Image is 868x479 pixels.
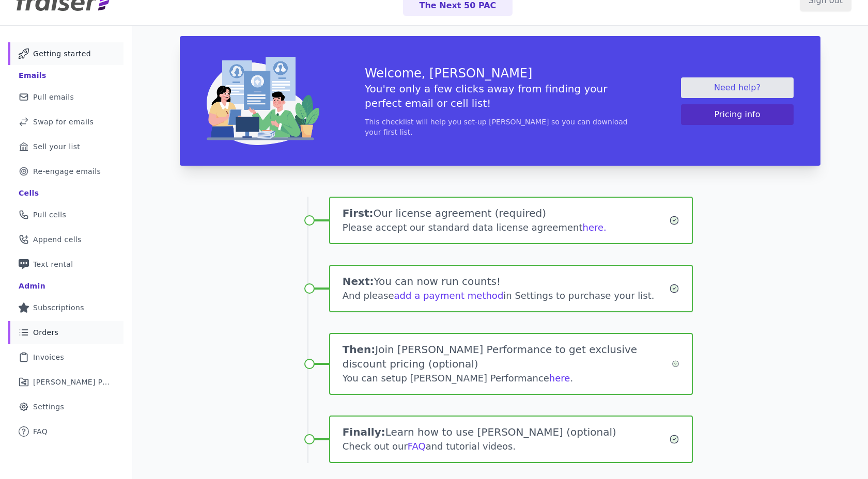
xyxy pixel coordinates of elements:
[343,206,670,220] h1: Our license agreement (required)
[33,92,74,102] span: Pull emails
[33,210,66,220] span: Pull cells
[365,117,636,137] p: This checklist will help you set-up [PERSON_NAME] so you can download your first list.
[343,207,374,219] span: First:
[8,321,123,344] a: Orders
[33,352,64,362] span: Invoices
[33,234,82,245] span: Append cells
[207,57,319,145] img: img
[343,426,385,438] span: Finally:
[8,203,123,226] a: Pull cells
[343,275,374,288] span: Next:
[33,377,111,387] span: [PERSON_NAME] Performance
[33,426,48,437] span: FAQ
[19,70,47,81] div: Emails
[8,110,123,133] a: Swap for emails
[8,395,123,418] a: Settings
[8,160,123,183] a: Re-engage emails
[343,342,672,371] h1: Join [PERSON_NAME] Performance to get exclusive discount pricing (optional)
[8,420,123,443] a: FAQ
[8,371,123,393] a: [PERSON_NAME] Performance
[343,425,670,439] h1: Learn how to use [PERSON_NAME] (optional)
[33,117,94,127] span: Swap for emails
[343,289,670,303] div: And please in Settings to purchase your list.
[343,371,672,386] div: You can setup [PERSON_NAME] Performance .
[8,135,123,158] a: Sell your list
[8,253,123,276] a: Text rental
[33,402,64,412] span: Settings
[33,49,91,59] span: Getting started
[408,441,426,452] a: FAQ
[33,141,80,152] span: Sell your list
[8,228,123,251] a: Append cells
[33,166,101,177] span: Re-engage emails
[19,188,39,198] div: Cells
[8,86,123,108] a: Pull emails
[343,274,670,289] h1: You can now run counts!
[33,302,84,313] span: Subscriptions
[33,327,58,338] span: Orders
[19,281,45,291] div: Admin
[365,65,636,82] h3: Welcome, [PERSON_NAME]
[681,104,794,125] button: Pricing info
[343,439,670,454] div: Check out our and tutorial videos.
[394,290,504,301] a: add a payment method
[343,220,670,235] div: Please accept our standard data license agreement
[33,259,73,269] span: Text rental
[343,343,376,356] span: Then:
[365,82,636,110] h5: You're only a few clicks away from finding your perfect email or cell list!
[549,373,570,384] a: here
[8,42,123,65] a: Getting started
[681,77,794,98] a: Need help?
[8,346,123,369] a: Invoices
[8,296,123,319] a: Subscriptions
